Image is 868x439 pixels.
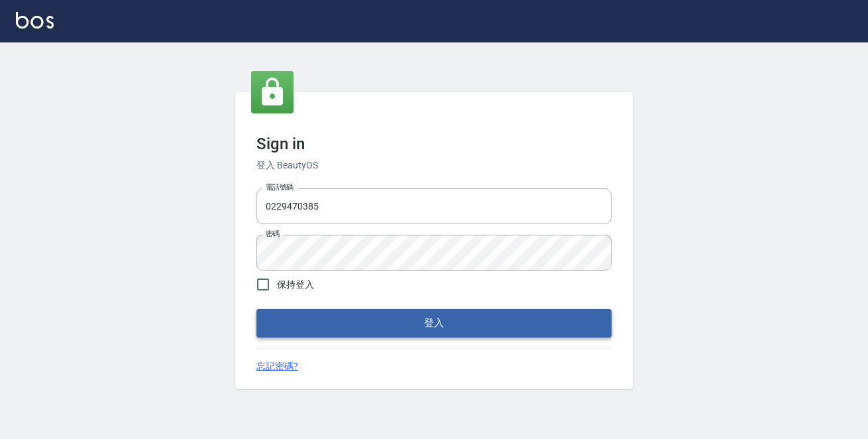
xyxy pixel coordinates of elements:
[256,135,612,153] h3: Sign in
[266,229,280,239] label: 密碼
[256,158,612,172] h6: 登入 BeautyOS
[266,182,294,192] label: 電話號碼
[256,309,612,337] button: 登入
[16,12,54,29] img: Logo
[256,359,298,373] a: 忘記密碼?
[277,278,314,292] span: 保持登入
